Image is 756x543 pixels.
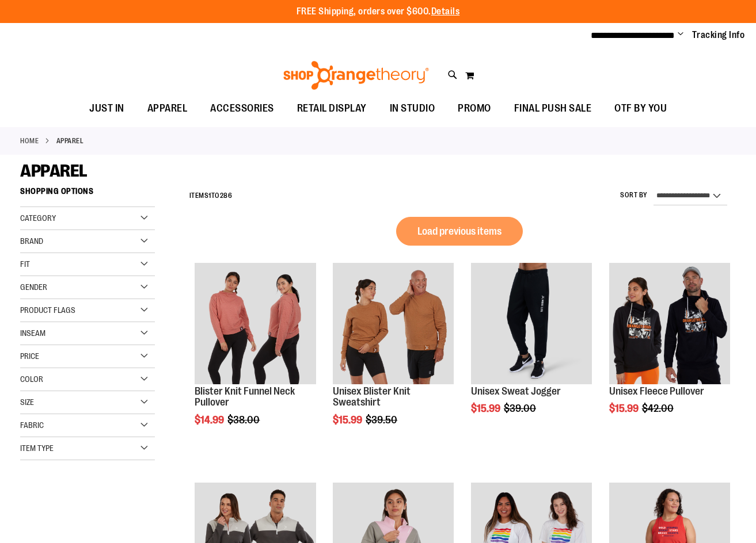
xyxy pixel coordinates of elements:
a: Blister Knit Funnel Neck Pullover [195,385,295,408]
a: Unisex Fleece Pullover [609,385,704,397]
span: Size [20,397,34,407]
span: JUST IN [89,95,124,121]
label: Sort By [620,190,648,200]
span: $14.99 [195,414,226,426]
span: IN STUDIO [390,95,435,121]
img: Product image for Blister Knit Funnelneck Pullover [195,263,316,384]
span: $42.00 [642,403,675,414]
a: Product image for Unisex Sweat Jogger [471,263,592,385]
span: $15.99 [471,403,502,414]
a: Unisex Sweat Jogger [471,385,561,397]
span: OTF BY YOU [614,95,667,121]
span: FINAL PUSH SALE [514,95,592,121]
a: Unisex Blister Knit Sweatshirt [333,385,411,408]
span: 286 [220,192,233,200]
span: Load previous items [417,225,502,237]
a: IN STUDIO [378,95,447,122]
img: Shop Orangetheory [282,61,431,90]
span: $15.99 [333,414,364,426]
span: Product Flags [20,305,75,315]
img: Product image for Unisex Sweat Jogger [471,263,592,384]
span: Fabric [20,420,44,430]
span: $38.00 [227,414,261,426]
a: Home [20,136,39,146]
a: APPAREL [136,95,199,121]
div: product [327,257,459,455]
span: Category [20,213,56,223]
a: FINAL PUSH SALE [503,95,603,122]
span: Gender [20,282,47,292]
a: Tracking Info [692,29,745,41]
a: RETAIL DISPLAY [286,95,378,122]
a: PROMO [446,95,503,122]
span: Brand [20,236,43,246]
a: ACCESSORIES [199,95,286,122]
span: RETAIL DISPLAY [297,95,367,121]
a: JUST IN [78,95,136,122]
span: APPAREL [147,95,188,121]
span: Price [20,351,39,361]
span: Inseam [20,328,45,338]
strong: Shopping Options [20,181,155,207]
div: product [603,257,736,443]
a: Product image for Unisex Blister Knit Sweatshirt [333,263,454,385]
a: Details [431,6,460,17]
button: Load previous items [396,217,523,246]
span: $39.50 [366,414,399,426]
h2: Items to [189,187,233,205]
span: Color [20,374,43,384]
img: Product image for Unisex Fleece Pullover [609,263,730,384]
span: $15.99 [609,403,640,414]
span: Fit [20,259,30,269]
span: ACCESSORIES [210,95,274,121]
img: Product image for Unisex Blister Knit Sweatshirt [333,263,454,384]
button: Account menu [678,29,683,41]
span: PROMO [458,95,491,121]
a: Product image for Blister Knit Funnelneck Pullover [195,263,316,385]
a: OTF BY YOU [603,95,678,122]
span: APPAREL [20,161,88,181]
p: FREE Shipping, orders over $600. [297,5,460,18]
a: Product image for Unisex Fleece Pullover [609,263,730,385]
span: $39.00 [504,403,538,414]
div: product [465,257,598,443]
span: 1 [208,192,211,200]
span: Item Type [20,443,54,453]
div: product [189,257,321,455]
strong: APPAREL [56,136,84,146]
